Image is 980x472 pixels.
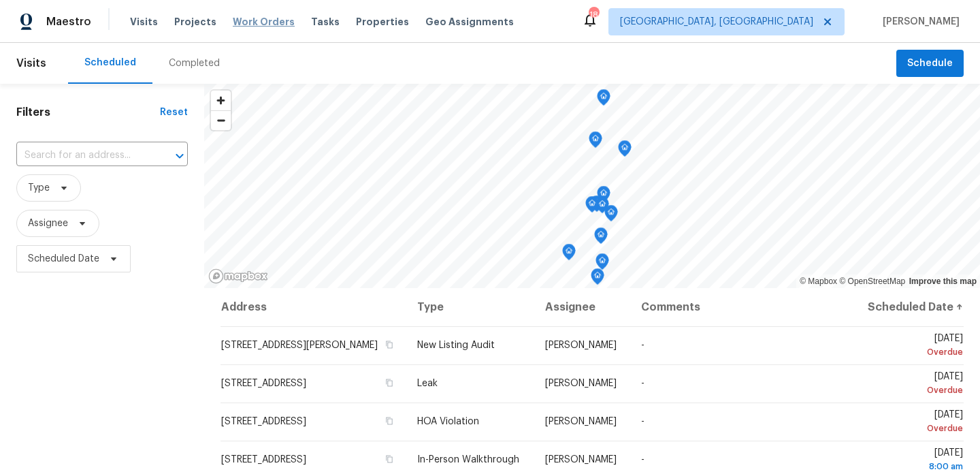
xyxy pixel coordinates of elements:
span: Leak [417,379,438,388]
span: In-Person Walkthrough [417,455,519,465]
th: Scheduled Date ↑ [853,288,964,326]
th: Type [406,288,534,326]
span: [PERSON_NAME] [545,341,617,350]
button: Schedule [896,50,964,78]
span: [STREET_ADDRESS] [221,417,306,426]
span: Assignee [28,217,68,230]
span: [STREET_ADDRESS] [221,455,306,465]
div: Map marker [585,196,599,217]
div: Map marker [597,89,610,110]
span: Zoom out [211,111,231,130]
div: Map marker [595,253,609,274]
h1: Filters [16,106,160,119]
span: [STREET_ADDRESS][PERSON_NAME] [221,341,378,350]
canvas: Map [204,84,980,288]
div: Map marker [618,140,632,161]
span: [PERSON_NAME] [877,15,960,29]
div: Map marker [589,131,602,153]
button: Open [170,146,189,166]
span: - [641,417,644,426]
div: Map marker [590,195,604,217]
button: Zoom out [211,110,231,130]
input: Search for an address... [16,145,150,166]
span: New Listing Audit [417,341,495,350]
div: Reset [160,106,188,119]
div: Map marker [591,268,604,289]
span: Work Orders [233,15,295,29]
span: [DATE] [864,334,963,359]
span: [DATE] [864,410,963,435]
a: Mapbox homepage [208,268,268,284]
div: Overdue [864,345,963,359]
a: OpenStreetMap [839,277,905,286]
button: Copy Address [383,415,395,427]
th: Assignee [534,288,630,326]
button: Copy Address [383,377,395,389]
div: Map marker [597,186,610,207]
span: Type [28,181,50,195]
span: [GEOGRAPHIC_DATA], [GEOGRAPHIC_DATA] [620,15,813,29]
div: Scheduled [84,56,136,69]
th: Comments [630,288,853,326]
span: Tasks [311,17,340,27]
div: Map marker [595,197,609,218]
a: Mapbox [800,277,837,286]
span: HOA Violation [417,417,479,426]
button: Copy Address [383,339,395,351]
div: Overdue [864,383,963,397]
span: Maestro [46,15,91,29]
span: Geo Assignments [425,15,514,29]
span: [PERSON_NAME] [545,417,617,426]
span: Projects [174,15,216,29]
span: - [641,379,644,388]
span: Visits [16,48,46,78]
th: Address [220,288,406,326]
div: Completed [169,57,220,70]
button: Zoom in [211,91,231,110]
span: [STREET_ADDRESS] [221,379,306,388]
span: Schedule [907,55,953,72]
span: [PERSON_NAME] [545,379,617,388]
span: [DATE] [864,372,963,397]
span: - [641,341,644,350]
div: Overdue [864,422,963,435]
div: Map marker [604,205,618,226]
div: 18 [589,8,598,22]
span: Scheduled Date [28,252,99,266]
div: Map marker [594,227,608,249]
span: Visits [130,15,158,29]
button: Copy Address [383,453,395,465]
a: Improve this map [909,277,977,286]
span: Properties [356,15,409,29]
span: [PERSON_NAME] [545,455,617,465]
div: Map marker [562,244,576,265]
span: - [641,455,644,465]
